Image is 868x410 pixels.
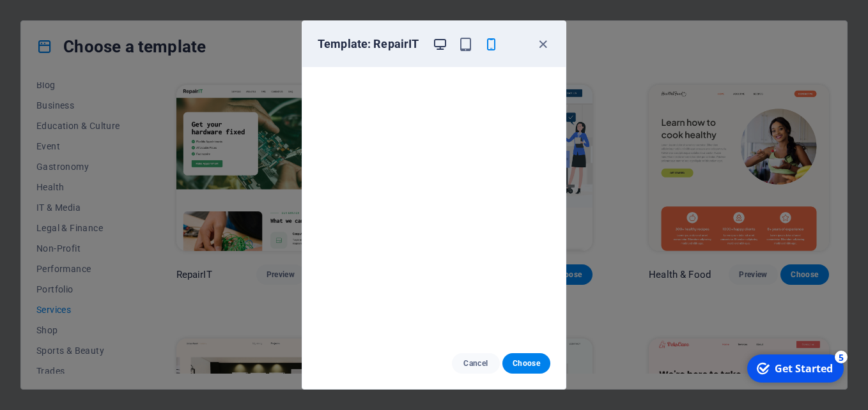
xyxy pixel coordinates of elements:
button: Cancel [452,353,500,374]
span: Cancel [462,358,490,368]
span: Choose [513,358,540,368]
div: Get Started 5 items remaining, 0% complete [7,5,104,33]
button: Choose [502,353,550,374]
div: 5 [95,1,107,14]
h6: Template: RepairIT [318,36,422,52]
div: Get Started [35,12,93,26]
